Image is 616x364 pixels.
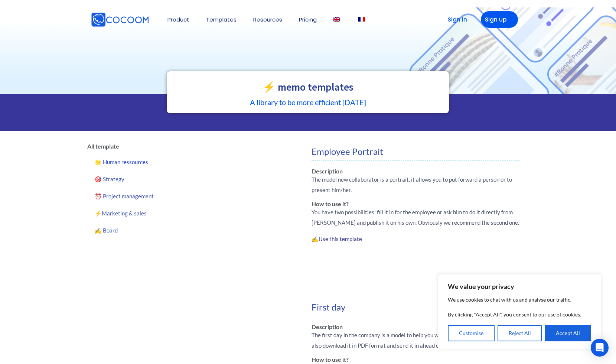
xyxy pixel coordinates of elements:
[481,11,518,28] a: Sign up
[87,170,176,188] a: 🎯 Strategy
[448,310,591,319] p: By clicking "Accept All", you consent to our use of cookies.
[87,153,176,170] a: 🌟 Human ressources
[206,17,237,22] a: Templates
[167,17,189,22] a: Product
[312,324,520,330] h6: Description
[312,357,520,363] h6: How to use it?
[436,11,473,28] a: Sign in
[312,168,520,174] h6: Description
[253,17,282,22] a: Resources
[312,330,520,351] p: The first day in the company is a model to help you welcome new employees. You can also download ...
[333,17,340,22] img: English
[87,222,176,239] a: ✍️ Board
[174,82,441,92] h2: ⚡️ memo templates
[299,17,317,22] a: Pricing
[358,17,365,22] img: French
[87,143,176,149] h6: All template
[312,235,363,242] strong: ✍️
[448,282,591,291] p: We value your privacy
[448,325,495,341] button: Customise
[91,12,149,27] img: Cocoom
[87,205,176,222] a: ⚡️Marketing & sales
[545,325,591,341] button: Accept All
[312,174,520,195] p: The model new collaborator is a portrait, it allows you to put forward a person or to present him...
[312,146,383,157] span: Employee Portrait
[498,325,542,341] button: Reject All
[312,201,520,207] h6: How to use it?
[448,295,591,304] p: We use cookies to chat with us and analyse our traffic.
[319,235,362,242] a: Use this template
[174,98,441,106] h5: A library to be more efficient [DATE]
[312,303,520,312] h4: First day
[591,339,609,357] div: Open Intercom Messenger
[87,188,176,205] a: ⏰ Project management
[312,207,520,228] p: You have two possibilities: fill it in for the employee or ask him to do it directly from [PERSON...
